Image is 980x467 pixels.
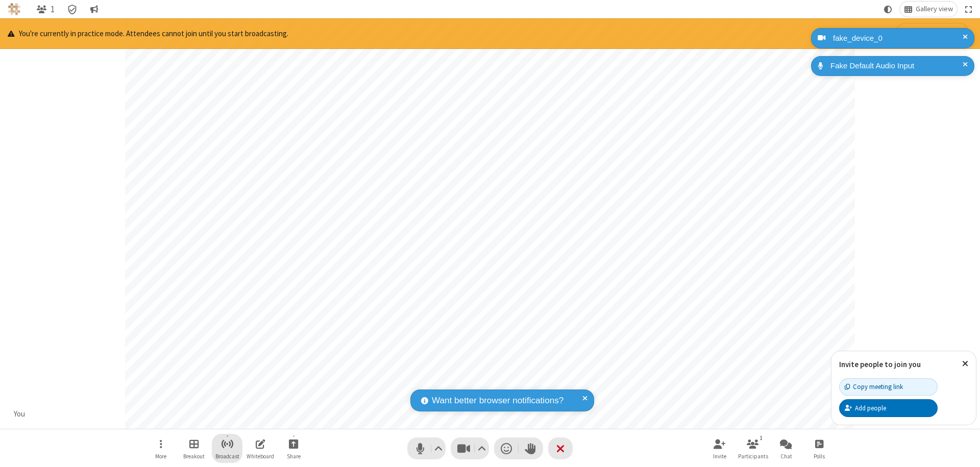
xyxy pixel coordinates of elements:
span: Gallery view [916,5,953,13]
span: Whiteboard [247,453,274,459]
button: Invite participants (⌘+Shift+I) [704,434,735,463]
span: Invite [713,453,726,459]
button: Open poll [804,434,835,463]
button: Start broadcast [212,434,242,463]
div: You [10,408,29,420]
button: Open shared whiteboard [245,434,276,463]
button: End or leave meeting [548,437,573,459]
button: Audio settings [432,437,446,459]
div: fake_device_0 [829,33,967,44]
button: Mute (⌘+Shift+A) [407,437,446,459]
button: Start sharing [278,434,309,463]
button: Open chat [771,434,801,463]
button: Conversation [86,2,102,17]
span: Want better browser notifications? [432,394,563,407]
span: Polls [814,453,825,459]
span: Share [287,453,301,459]
button: Video setting [475,437,489,459]
span: Breakout [183,453,205,459]
span: Chat [780,453,792,459]
span: More [155,453,166,459]
button: Close popover [954,351,976,376]
div: Fake Default Audio Input [827,60,967,72]
p: You're currently in practice mode. Attendees cannot join until you start broadcasting. [8,28,288,40]
span: Broadcast [215,453,239,459]
img: QA Selenium DO NOT DELETE OR CHANGE [8,3,20,15]
button: Add people [839,399,938,417]
button: Raise hand [519,437,543,459]
button: Open participant list [32,2,59,17]
button: Stop video (⌘+Shift+V) [451,437,489,459]
div: Meeting details Encryption enabled [63,2,82,17]
button: Change layout [900,2,957,17]
button: Open menu [145,434,176,463]
button: Open participant list [738,434,768,463]
label: Invite people to join you [839,359,921,369]
button: Manage Breakout Rooms [179,434,209,463]
span: 1 [51,5,55,14]
button: Start broadcasting [896,23,969,44]
span: Participants [738,453,768,459]
button: Send a reaction [494,437,519,459]
div: 1 [757,433,766,443]
button: Fullscreen [961,2,976,17]
button: Copy meeting link [839,378,938,396]
button: Using system theme [880,2,896,17]
div: Copy meeting link [845,382,903,392]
